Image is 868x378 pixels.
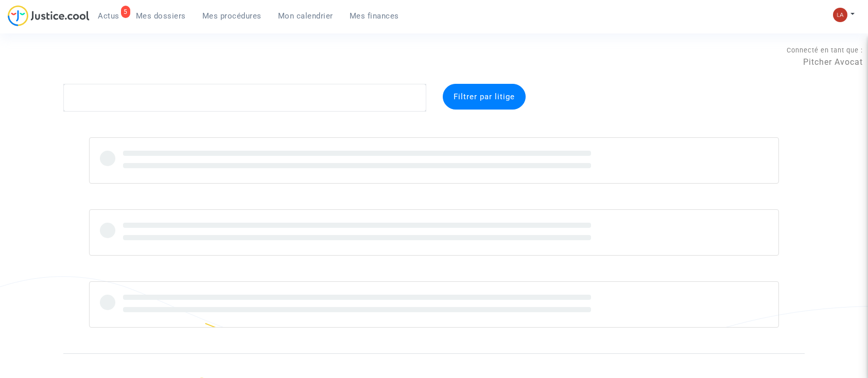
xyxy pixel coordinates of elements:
[194,8,270,24] a: Mes procédures
[90,8,128,24] a: 5Actus
[833,8,847,22] img: 3f9b7d9779f7b0ffc2b90d026f0682a9
[8,5,90,26] img: jc-logo.svg
[278,11,333,21] span: Mon calendrier
[98,11,119,21] span: Actus
[787,46,863,54] span: Connecté en tant que :
[128,8,194,24] a: Mes dossiers
[270,8,341,24] a: Mon calendrier
[454,92,515,101] span: Filtrer par litige
[136,11,186,21] span: Mes dossiers
[121,6,130,18] div: 5
[202,11,262,21] span: Mes procédures
[341,8,407,24] a: Mes finances
[350,11,399,21] span: Mes finances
